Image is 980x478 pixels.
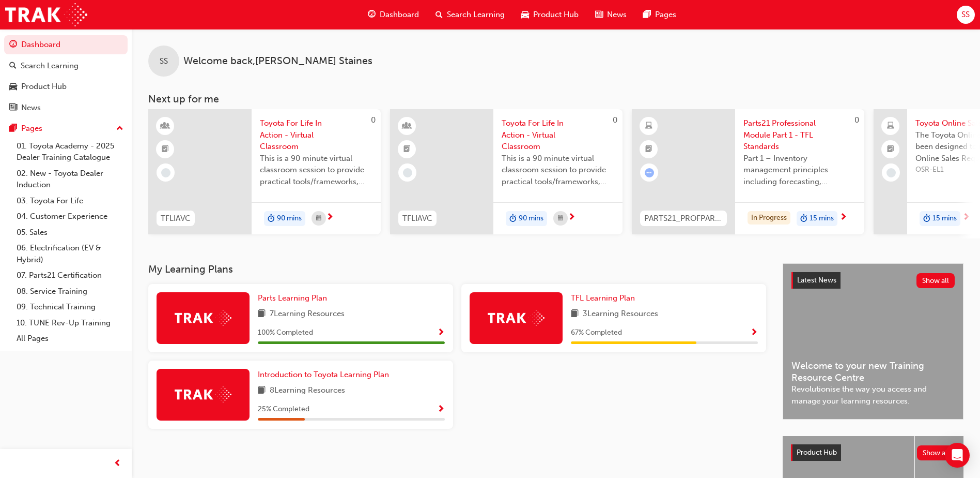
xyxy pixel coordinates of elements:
span: calendar-icon [316,212,321,225]
span: Parts Learning Plan [258,293,327,303]
h3: Next up for me [132,93,980,105]
a: Latest NewsShow allWelcome to your new Training Resource CentreRevolutionise the way you access a... [783,263,963,420]
div: Pages [21,123,42,135]
span: book-icon [571,308,579,321]
span: learningResourceType_INSTRUCTOR_LED-icon [403,119,411,133]
span: TFLIAVC [402,213,432,225]
span: next-icon [568,213,575,222]
span: Latest News [797,276,836,285]
span: booktick-icon [403,143,411,156]
span: Pages [655,9,676,21]
span: booktick-icon [645,143,652,156]
span: 3 Learning Resources [583,308,658,321]
span: learningRecordVerb_NONE-icon [403,168,412,177]
span: SS [961,9,970,21]
div: In Progress [748,211,790,225]
span: book-icon [258,384,266,397]
button: Pages [4,119,128,138]
span: 90 mins [519,213,543,225]
div: Open Intercom Messenger [945,443,970,468]
a: Dashboard [4,35,128,54]
span: pages-icon [9,124,17,133]
span: calendar-icon [558,212,563,225]
img: Trak [488,310,545,326]
span: TFLIAVC [161,213,191,225]
a: 06. Electrification (EV & Hybrid) [12,240,128,267]
span: 8 Learning Resources [270,384,345,397]
span: pages-icon [643,8,651,21]
span: Introduction to Toyota Learning Plan [258,370,389,379]
a: Product HubShow all [791,444,955,461]
span: news-icon [595,8,603,21]
a: 08. Service Training [12,283,128,300]
img: Trak [175,310,231,326]
span: Welcome back , [PERSON_NAME] Staines [183,55,372,67]
span: Toyota For Life In Action - Virtual Classroom [502,117,614,153]
span: Dashboard [380,9,419,21]
a: 03. Toyota For Life [12,193,128,209]
a: 10. TUNE Rev-Up Training [12,315,128,331]
button: Show Progress [437,403,445,416]
a: car-iconProduct Hub [513,4,587,25]
span: Parts21 Professional Module Part 1 - TFL Standards [743,117,856,153]
span: duration-icon [923,212,930,226]
a: news-iconNews [587,4,635,25]
span: booktick-icon [887,143,894,156]
span: 0 [371,115,376,125]
span: TFL Learning Plan [571,293,635,303]
img: Trak [175,386,231,402]
span: car-icon [521,8,529,21]
button: Show all [916,273,955,288]
a: 0TFLIAVCToyota For Life In Action - Virtual ClassroomThis is a 90 minute virtual classroom sessio... [148,109,381,234]
div: News [21,102,41,114]
span: News [607,9,627,21]
span: next-icon [326,213,334,222]
span: Show Progress [437,328,445,338]
div: Search Learning [21,60,79,72]
a: pages-iconPages [635,4,685,25]
span: learningRecordVerb_ATTEMPT-icon [645,168,654,177]
span: Revolutionise the way you access and manage your learning resources. [791,383,955,407]
span: learningResourceType_INSTRUCTOR_LED-icon [162,119,169,133]
span: booktick-icon [162,143,169,156]
span: This is a 90 minute virtual classroom session to provide practical tools/frameworks, behaviours a... [260,153,372,188]
button: Show Progress [437,326,445,339]
span: Welcome to your new Training Resource Centre [791,360,955,383]
span: guage-icon [368,8,376,21]
div: Product Hub [21,81,67,93]
span: Toyota For Life In Action - Virtual Classroom [260,117,372,153]
a: 0PARTS21_PROFPART1_0923_ELParts21 Professional Module Part 1 - TFL StandardsPart 1 – Inventory ma... [632,109,864,234]
span: 15 mins [810,213,834,225]
a: News [4,98,128,117]
button: Show all [917,445,956,460]
span: laptop-icon [887,119,894,133]
span: Show Progress [437,405,445,414]
a: 07. Parts21 Certification [12,267,128,283]
span: guage-icon [9,40,17,50]
a: 02. New - Toyota Dealer Induction [12,166,128,193]
span: learningRecordVerb_NONE-icon [886,168,896,177]
span: learningRecordVerb_NONE-icon [161,168,170,177]
img: Trak [5,3,87,26]
span: 100 % Completed [258,327,313,339]
a: 04. Customer Experience [12,208,128,225]
span: search-icon [435,8,443,21]
span: SS [160,55,168,67]
a: All Pages [12,331,128,347]
span: 0 [613,115,617,125]
span: 90 mins [277,213,302,225]
span: Product Hub [797,448,837,457]
button: DashboardSearch LearningProduct HubNews [4,33,128,119]
a: Search Learning [4,56,128,76]
span: up-icon [116,122,123,136]
span: Product Hub [533,9,579,21]
span: duration-icon [800,212,807,226]
a: search-iconSearch Learning [427,4,513,25]
a: Parts Learning Plan [258,292,331,304]
span: PARTS21_PROFPART1_0923_EL [644,213,723,225]
span: learningResourceType_ELEARNING-icon [645,119,652,133]
span: 67 % Completed [571,327,622,339]
a: guage-iconDashboard [360,4,427,25]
